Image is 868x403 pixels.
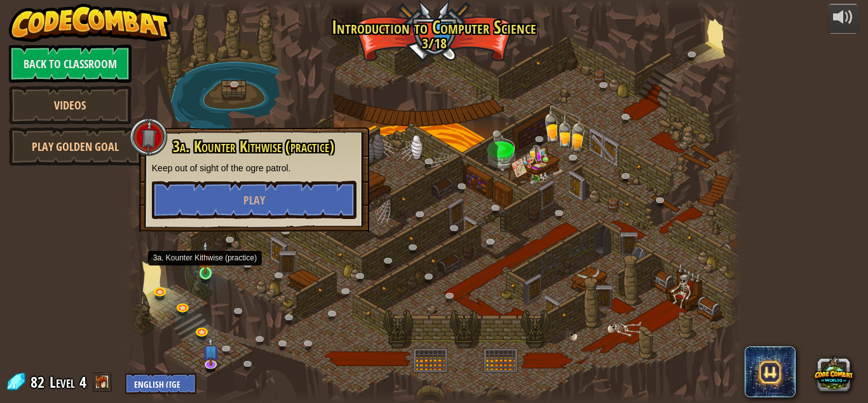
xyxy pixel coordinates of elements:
a: Play Golden Goal [9,127,142,166]
a: Back to Classroom [9,45,132,83]
span: 3a. Kounter Kithwise (practice) [173,136,334,157]
button: Play [152,181,356,219]
a: Videos [9,86,132,124]
span: 4 [79,372,86,392]
span: Play [243,192,265,208]
img: level-banner-unstarted.png [198,241,213,274]
span: Level [50,372,75,393]
span: 82 [31,372,48,392]
button: Adjust volume [827,4,859,34]
img: CodeCombat - Learn how to code by playing a game [9,4,172,42]
img: level-banner-unstarted-subscriber.png [202,337,219,365]
p: Keep out of sight of the ogre patrol. [152,162,356,174]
